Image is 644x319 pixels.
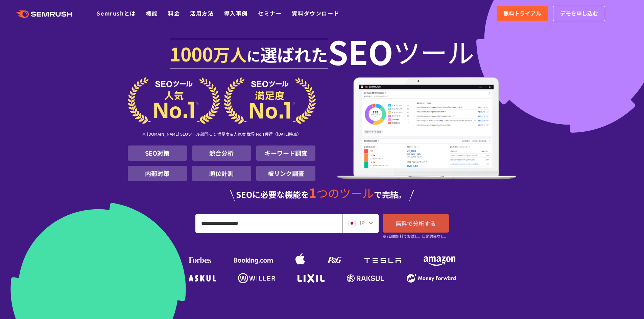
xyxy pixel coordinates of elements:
[383,214,449,233] a: 無料で分析する
[128,186,517,202] div: SEOに必要な機能を
[553,6,605,21] a: デモを申し込む
[358,219,365,227] span: JP
[213,42,247,66] span: 万人
[309,183,316,202] span: 1
[503,9,541,18] span: 無料トライアル
[292,9,339,17] a: 資料ダウンロード
[256,145,315,161] li: キーワード調査
[374,188,406,200] span: で完結。
[168,9,180,17] a: 料金
[192,145,251,161] li: 競合分析
[260,42,328,66] span: 選ばれた
[128,166,187,181] li: 内部対策
[316,185,374,201] span: つのツール
[256,166,315,181] li: 被リンク調査
[328,38,393,65] span: SEO
[97,9,136,17] a: Semrushとは
[170,40,213,67] span: 1000
[247,46,260,65] span: に
[393,38,474,65] span: ツール
[497,6,548,21] a: 無料トライアル
[192,166,251,181] li: 順位計測
[128,145,187,161] li: SEO対策
[146,9,158,17] a: 機能
[396,219,436,228] span: 無料で分析する
[128,124,316,145] div: ※ [DOMAIN_NAME] SEOツール部門にて 満足度＆人気度 世界 No.1獲得（[DATE]時点）
[560,9,598,18] span: デモを申し込む
[258,9,282,17] a: セミナー
[224,9,248,17] a: 導入事例
[383,233,448,239] small: ※7日間無料でお試し。自動課金なし。
[190,9,214,17] a: 活用方法
[196,214,342,233] input: URL、キーワードを入力してください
